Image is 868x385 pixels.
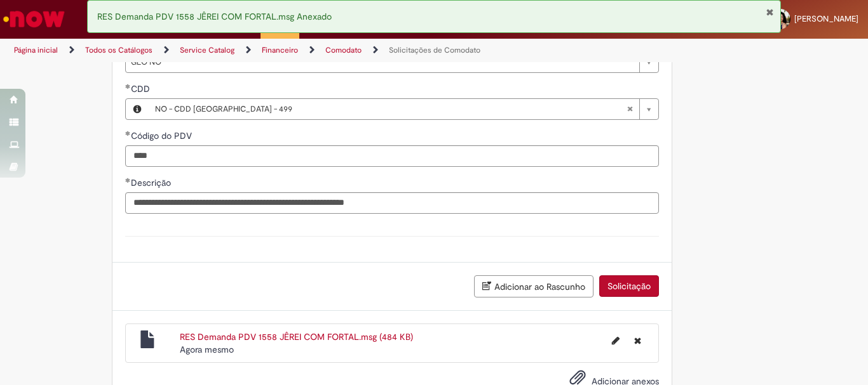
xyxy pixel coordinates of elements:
span: GEO NO [131,52,633,72]
button: CDD, Visualizar este registro NO - CDD Fortaleza - 499 [126,99,149,119]
a: NO - CDD [GEOGRAPHIC_DATA] - 499Limpar campo CDD [149,99,658,119]
time: 30/09/2025 16:04:35 [180,344,234,355]
abbr: Limpar campo CDD [620,99,639,119]
a: Página inicial [14,45,58,55]
button: Solicitação [599,275,659,297]
span: Obrigatório Preenchido [125,178,131,183]
button: Editar nome de arquivo RES Demanda PDV 1558 JÊREI COM FORTAL.msg [604,330,627,351]
span: Agora mesmo [180,344,234,355]
a: RES Demanda PDV 1558 JÊREI COM FORTAL.msg (484 KB) [180,331,413,343]
span: RES Demanda PDV 1558 JÊREI COM FORTAL.msg Anexado [97,11,332,22]
span: NO - CDD [GEOGRAPHIC_DATA] - 499 [155,99,627,119]
button: Adicionar ao Rascunho [474,275,593,297]
a: Service Catalog [180,45,234,55]
ul: Trilhas de página [10,39,569,62]
span: Descrição [131,177,173,188]
a: Solicitações de Comodato [389,45,480,55]
span: Obrigatório Preenchido [125,131,131,136]
a: Todos os Catálogos [85,45,153,55]
input: Código do PDV [125,145,659,167]
button: Fechar Notificação [766,7,774,17]
span: Código do PDV [131,130,194,141]
span: [PERSON_NAME] [794,13,858,24]
a: Comodato [325,45,362,55]
span: Obrigatório Preenchido [125,84,131,89]
button: Excluir RES Demanda PDV 1558 JÊREI COM FORTAL.msg [627,330,649,351]
span: Necessários - CDD [131,83,153,95]
a: Financeiro [262,45,298,55]
input: Descrição [125,192,659,214]
img: ServiceNow [1,6,67,32]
